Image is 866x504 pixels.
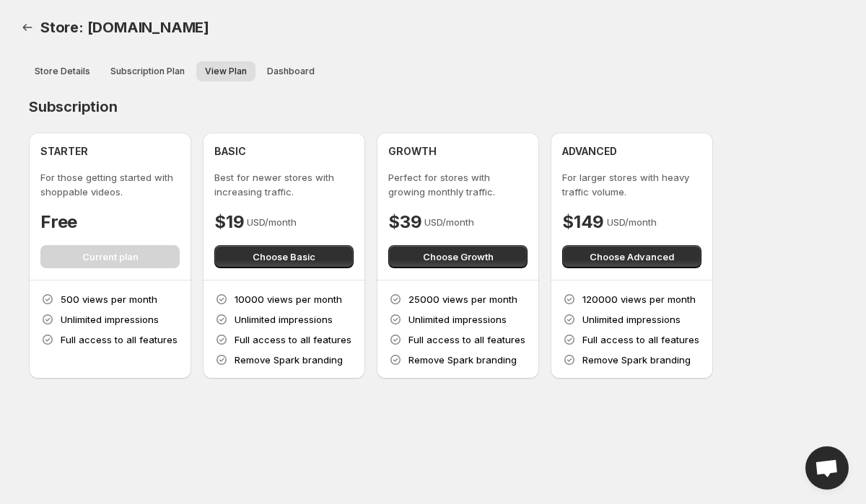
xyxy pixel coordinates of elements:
h4: BASIC [214,144,246,159]
p: USD/month [424,215,474,229]
a: Back [17,17,38,37]
button: Choose Basic [214,245,354,268]
span: Store: [DOMAIN_NAME] [40,19,209,36]
p: Remove Spark branding [408,353,517,367]
button: Choose Growth [388,245,528,268]
p: Full access to all features [61,332,178,347]
span: Store Details [35,66,90,77]
span: Subscription Plan [110,66,185,77]
h4: $39 [388,211,421,234]
p: 500 views per month [61,292,157,306]
button: Dashboard [258,61,323,81]
p: Unlimited impressions [408,312,507,327]
p: Remove Spark branding [235,353,343,367]
p: For larger stores with heavy traffic volume. [562,170,701,199]
p: 25000 views per month [408,292,517,306]
button: View plan [196,61,255,81]
span: View Plan [205,66,247,77]
span: Dashboard [267,66,315,77]
p: USD/month [247,215,297,229]
h4: ADVANCED [562,144,617,159]
h4: $19 [214,211,244,234]
p: 120000 views per month [582,292,696,306]
p: Remove Spark branding [582,353,691,367]
p: Best for newer stores with increasing traffic. [214,170,354,199]
button: Store details [26,61,99,81]
button: Choose Advanced [562,245,701,268]
span: Choose Advanced [590,249,674,264]
span: Choose Growth [423,249,494,264]
h4: GROWTH [388,144,437,159]
p: Full access to all features [408,332,525,347]
span: Choose Basic [253,249,315,264]
p: For those getting started with shoppable videos. [40,170,180,199]
p: Full access to all features [235,332,351,347]
p: Unlimited impressions [61,312,159,327]
a: Open chat [805,446,849,490]
h4: Free [40,211,77,234]
p: Unlimited impressions [235,312,333,327]
h4: Subscription [29,98,118,115]
p: Full access to all features [582,332,699,347]
h4: $149 [562,211,604,234]
h4: STARTER [40,144,88,159]
p: Perfect for stores with growing monthly traffic. [388,170,528,199]
button: Subscription plan [102,61,193,81]
p: Unlimited impressions [582,312,681,327]
p: USD/month [607,215,657,229]
p: 10000 views per month [235,292,342,306]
